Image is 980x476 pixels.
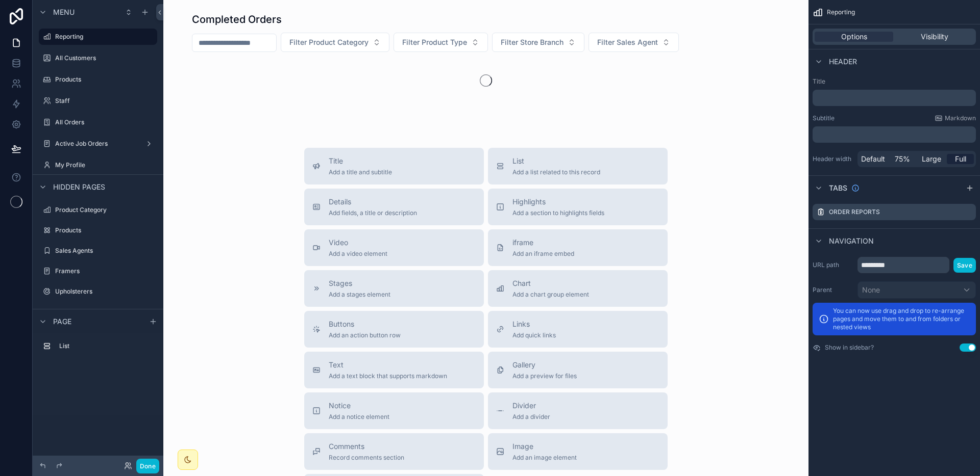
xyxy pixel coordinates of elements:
[329,250,387,258] span: Add a video element
[488,148,668,184] button: ListAdd a list related to this record
[827,8,855,16] span: Reporting
[39,114,157,130] a: All Orders
[945,114,976,122] span: Markdown
[329,278,390,288] span: Stages
[304,352,484,388] button: TextAdd a text block that supports markdown
[813,126,976,143] div: scrollable content
[304,433,484,470] button: CommentsRecord comments section
[55,118,155,126] label: All Orders
[39,202,157,218] a: Product Category
[841,32,867,42] span: Options
[512,278,589,288] span: Chart
[55,226,155,234] label: Products
[329,372,447,380] span: Add a text block that supports markdown
[304,392,484,429] button: NoticeAdd a notice element
[329,168,392,176] span: Add a title and subtitle
[55,267,155,275] label: Framers
[39,93,157,109] a: Staff
[304,270,484,307] button: StagesAdd a stages element
[813,286,853,294] label: Parent
[329,454,404,462] span: Record comments section
[39,222,157,239] a: Products
[55,247,155,255] label: Sales Agents
[39,263,157,279] a: Framers
[813,90,976,106] div: scrollable content
[862,285,880,295] span: None
[922,154,941,164] span: Large
[304,189,484,225] button: DetailsAdd fields, a title or description
[329,156,392,166] span: Title
[512,209,604,217] span: Add a section to highlights fields
[55,161,155,169] label: My Profile
[512,360,577,370] span: Gallery
[55,97,155,105] label: Staff
[512,319,556,329] span: Links
[512,454,577,462] span: Add an image element
[813,77,976,86] label: Title
[512,441,577,452] span: Image
[953,258,976,273] button: Save
[33,333,163,364] div: scrollable content
[488,270,668,307] button: ChartAdd a chart group element
[39,157,157,173] a: My Profile
[39,243,157,259] a: Sales Agents
[813,114,835,122] label: Subtitle
[488,229,668,266] button: iframeAdd an iframe embed
[329,290,390,299] span: Add a stages element
[512,413,550,421] span: Add a divider
[512,331,556,339] span: Add quick links
[512,237,574,248] span: iframe
[55,75,155,84] label: Products
[488,433,668,470] button: ImageAdd an image element
[59,342,153,350] label: List
[512,156,600,166] span: List
[329,401,389,411] span: Notice
[55,287,155,296] label: Upholsterers
[329,331,401,339] span: Add an action button row
[895,154,910,164] span: 75%
[39,136,157,152] a: Active Job Orders
[53,182,105,192] span: Hidden pages
[512,197,604,207] span: Highlights
[488,311,668,348] button: LinksAdd quick links
[512,250,574,258] span: Add an iframe embed
[829,57,857,67] span: Header
[829,208,880,216] label: Order Reports
[329,319,401,329] span: Buttons
[488,352,668,388] button: GalleryAdd a preview for files
[39,29,157,45] a: Reporting
[55,140,141,148] label: Active Job Orders
[304,229,484,266] button: VideoAdd a video element
[512,168,600,176] span: Add a list related to this record
[136,459,159,473] button: Done
[329,237,387,248] span: Video
[39,71,157,88] a: Products
[512,290,589,299] span: Add a chart group element
[861,154,885,164] span: Default
[329,197,417,207] span: Details
[825,343,874,352] label: Show in sidebar?
[829,183,847,193] span: Tabs
[53,316,71,327] span: Page
[935,114,976,122] a: Markdown
[53,7,75,17] span: Menu
[329,360,447,370] span: Text
[329,441,404,452] span: Comments
[304,148,484,184] button: TitleAdd a title and subtitle
[955,154,966,164] span: Full
[857,281,976,299] button: None
[55,54,155,62] label: All Customers
[512,401,550,411] span: Divider
[829,236,874,246] span: Navigation
[304,311,484,348] button: ButtonsAdd an action button row
[488,189,668,225] button: HighlightsAdd a section to highlights fields
[488,392,668,429] button: DividerAdd a divider
[813,155,853,163] label: Header width
[39,50,157,66] a: All Customers
[833,307,970,331] p: You can now use drag and drop to re-arrange pages and move them to and from folders or nested views
[39,283,157,300] a: Upholsterers
[813,261,853,269] label: URL path
[921,32,948,42] span: Visibility
[55,33,151,41] label: Reporting
[55,206,155,214] label: Product Category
